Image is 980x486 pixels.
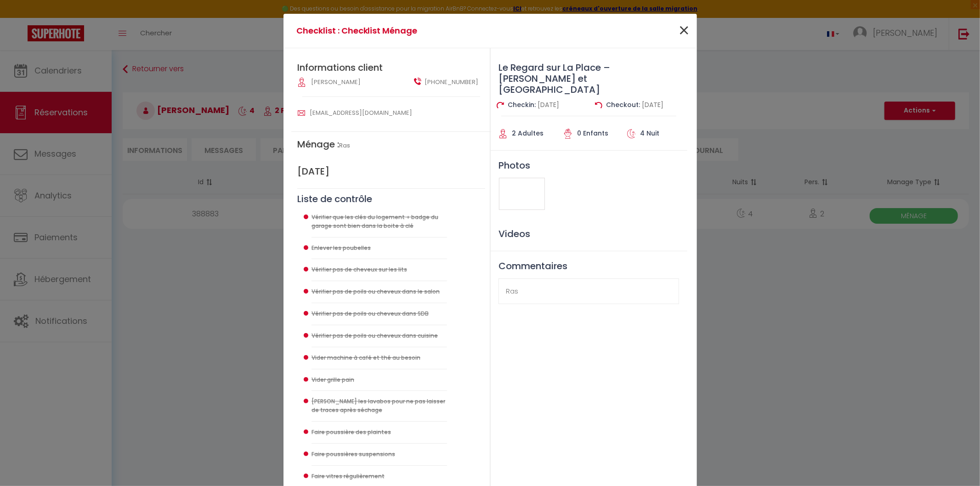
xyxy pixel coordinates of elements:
h3: Videos [491,228,687,239]
h3: Liste de contrôle [297,193,485,204]
button: Ouvrir le widget de chat LiveChat [7,4,35,31]
li: Enlever les poubelles [312,237,447,260]
li: [PERSON_NAME] les lavabos pour ne pas laisser de traces après séchage [312,391,447,422]
img: user [298,109,305,117]
li: Vérifier pas de poils ou cheveux dans SDB [312,303,447,325]
li: Vérifier que les clés du logement + badge du garage sont bien dans la boite à clé [312,207,447,237]
h3: Photos [491,160,687,171]
li: Vérifier pas de poils ou cheveux dans cuisine [312,325,447,347]
h2: Informations client [297,62,485,73]
h3: Le Regard sur La Place – [PERSON_NAME] et [GEOGRAPHIC_DATA] [491,62,687,95]
span: [PERSON_NAME] [311,78,361,86]
h4: Checklist : Checklist Ménage [296,24,547,37]
li: Vérifier pas de poils ou cheveux dans le salon [312,281,447,303]
span: Ras [339,141,350,150]
li: Vérifier pas de cheveux sur les lits [312,259,447,281]
button: Close [678,21,690,41]
img: user [414,78,421,85]
span: [PHONE_NUMBER] [425,78,478,87]
span: [DATE] [642,100,664,109]
span: [DATE] [538,100,560,109]
img: check out [595,102,602,109]
span: 2 Adultes [512,129,544,138]
span: Checkout: [606,100,640,109]
li: Faire poussière des plaintes [312,422,447,444]
img: check in [497,102,504,109]
li: Vider grille pain [312,369,447,391]
span: Checkin: [508,100,536,109]
div: Ras [498,278,679,304]
span: 4 Nuit [640,129,659,138]
li: Faire poussières suspensions [312,444,447,466]
h2: [DATE] [297,166,485,177]
h4: Ménage : [297,139,485,150]
li: Vider machine à café et thé au besoin [312,347,447,369]
span: [EMAIL_ADDRESS][DOMAIN_NAME] [310,108,412,117]
h3: Commentaires [498,260,679,271]
span: × [678,17,690,45]
span: 0 Enfants [577,129,608,138]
